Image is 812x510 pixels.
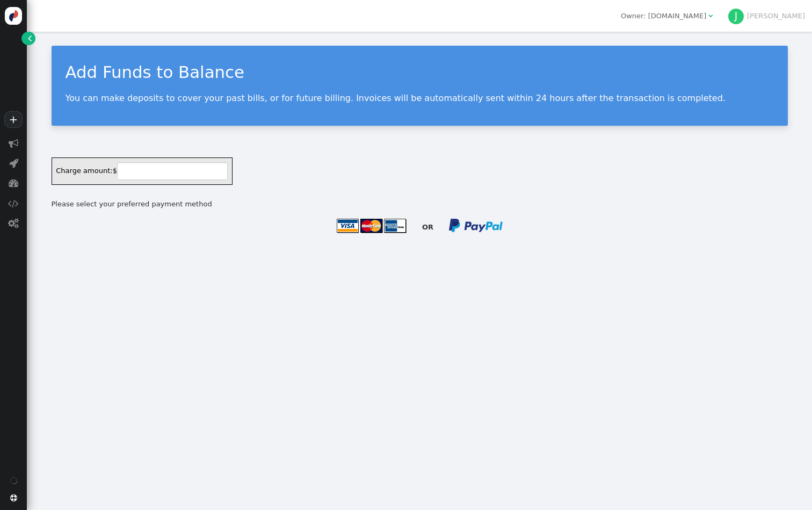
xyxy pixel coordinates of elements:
[5,7,23,25] img: logo-icon.svg
[66,93,774,103] p: You can make deposits to cover your past bills, or for future billing. Invoices will be automatic...
[9,138,19,148] span: 
[728,12,805,20] a: J[PERSON_NAME]
[52,199,788,210] p: Please select your preferred payment method
[21,32,35,45] a: 
[66,60,774,84] div: Add Funds to Balance
[56,167,112,175] span: Charge amount:
[9,158,18,168] span: 
[9,178,19,188] span: 
[8,218,19,228] span: 
[8,198,19,209] span: 
[4,111,23,128] a: +
[336,218,407,234] img: cc3.png
[449,219,503,233] img: PayPal
[621,11,706,21] div: Owner: [DOMAIN_NAME]
[408,218,447,238] th: OR
[708,12,713,19] span: 
[728,9,744,25] div: J
[10,494,17,501] span: 
[52,157,233,185] div: $
[28,33,32,44] span: 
